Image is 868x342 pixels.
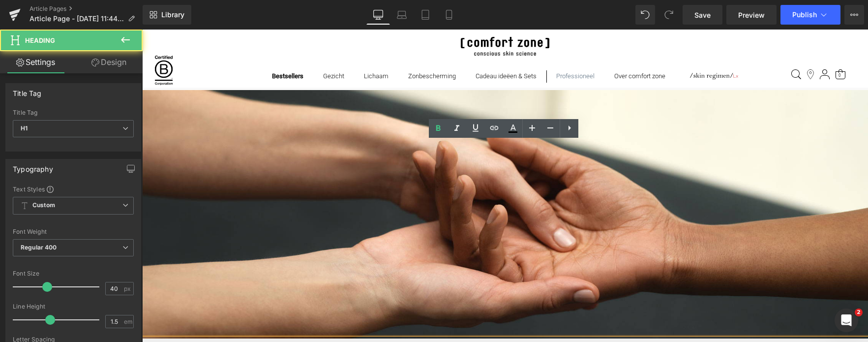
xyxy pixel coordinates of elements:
span: em [124,318,132,325]
a: 0 [693,40,703,50]
b: H1 [21,124,28,132]
span: Save [694,10,711,20]
span: Library [161,10,184,19]
div: Text Styles [13,185,134,193]
a: Zonbescherming [266,38,314,56]
a: Design [73,51,145,73]
button: Over comfort zone [472,38,523,55]
button: Publish [780,5,840,25]
button: Lichaam [222,38,246,55]
a: Mobile [437,5,461,25]
div: Font Weight [13,228,134,235]
a: Article Pages [30,5,143,13]
a: New Library [143,5,191,25]
span: Heading [25,36,55,44]
svg: Certified B Corporation [13,26,30,56]
a: Laptop [390,5,414,25]
div: Font Size [13,270,134,277]
button: Cadeau ideëen & Sets [333,38,394,55]
b: Custom [32,201,55,210]
b: Bestsellers [130,43,161,50]
span: Publish [792,11,817,19]
span: 2 [855,309,863,316]
iframe: Intercom live chat [835,309,858,332]
button: Gezicht [181,38,202,55]
span: Article Page - [DATE] 11:44:28 [30,15,124,23]
a: Desktop [366,5,390,25]
span: 0 [696,43,700,48]
span: Preview [738,10,765,20]
div: Title Tag [13,84,42,97]
button: Search aria label [646,33,662,56]
button: More [844,5,864,25]
a: Preview [726,5,777,25]
button: Professioneel [414,38,452,55]
a: Bestsellers [130,38,161,56]
a: Tablet [414,5,437,25]
b: Regular 400 [21,244,57,251]
span: px [124,285,132,292]
div: Typography [13,159,53,173]
div: Title Tag [13,109,134,116]
div: Line Height [13,303,134,310]
button: Undo [635,5,655,25]
button: Redo [659,5,679,25]
a: b-corp [10,26,33,56]
img: Comfort Zone Nederland [319,7,407,26]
